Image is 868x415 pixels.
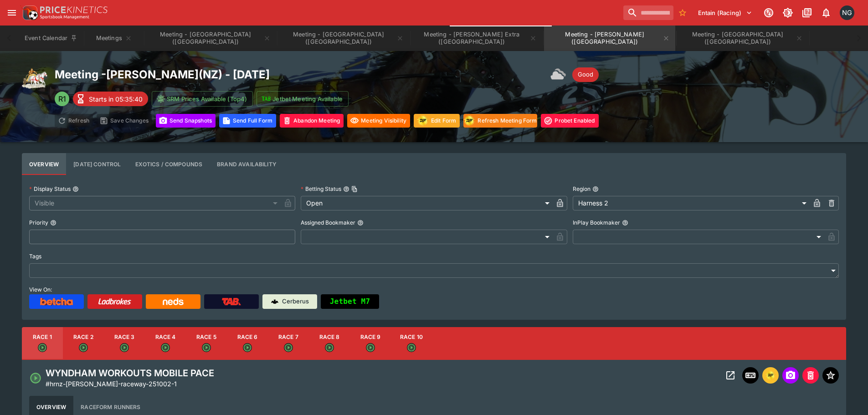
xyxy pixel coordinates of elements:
[145,26,276,51] button: Meeting - Cambridge (NZ)
[357,220,364,226] button: Assigned Bookmaker
[156,114,216,128] button: Send Snapshots
[257,91,349,107] button: Jetbet Meeting Available
[840,5,854,20] div: Nick Goss
[284,343,293,352] svg: Open
[622,220,628,226] button: InPlay Bookmaker
[268,327,309,360] button: Race 7
[98,298,131,305] img: Ladbrokes
[416,114,429,127] div: racingform
[72,186,79,192] button: Display Status
[50,220,56,226] button: Priority
[573,185,591,193] p: Region
[29,196,281,210] div: Visible
[104,327,145,360] button: Race 3
[572,70,599,79] span: Good
[38,343,47,352] svg: Open
[280,114,344,128] button: Mark all events in meeting as closed and abandoned.
[40,15,89,19] img: Sportsbook Management
[22,153,66,175] button: Base meeting details
[19,26,83,51] button: Event Calendar
[782,367,799,384] span: Send Snapshot
[799,5,815,21] button: Documentation
[675,5,690,20] button: No Bookmarks
[765,370,776,380] img: racingform.png
[343,186,349,192] button: Betting StatusCopy To Clipboard
[760,5,777,21] button: Connected to PK
[780,5,796,21] button: Toggle light/dark mode
[202,343,211,352] svg: Open
[350,327,391,360] button: Race 9
[22,66,47,91] img: harness_racing.png
[414,114,460,128] button: Update RacingForm for all races in this meeting
[573,219,620,226] p: InPlay Bookmaker
[46,367,214,379] h4: WYNDHAM WORKOUTS MOBILE PACE
[301,219,355,226] p: Assigned Bookmaker
[416,115,429,126] img: racingform.png
[163,298,183,305] img: Neds
[262,94,271,103] img: jetbet-logo.svg
[818,5,834,21] button: Notifications
[572,67,599,82] div: Track Condition: Good
[550,66,569,84] img: overcast.png
[227,327,268,360] button: Race 6
[802,370,819,379] span: Mark an event as closed and abandoned.
[592,186,599,192] button: Region
[262,294,317,309] a: Cerberus
[822,367,839,384] button: Set Featured Event
[79,343,88,352] svg: Open
[40,298,73,305] img: Betcha
[550,66,569,84] div: Weather: OCAST
[837,3,857,23] button: Nick Goss
[271,298,278,305] img: Cerberus
[407,343,416,352] svg: Open
[128,153,210,175] button: View and edit meeting dividends and compounds.
[351,186,358,192] button: Copy To Clipboard
[463,115,476,126] img: racingform.png
[29,252,41,260] p: Tags
[762,367,779,384] button: racingform
[152,91,253,107] button: SRM Prices Available (Top4)
[29,185,71,193] p: Display Status
[29,286,52,293] span: View On:
[40,6,108,13] img: PriceKinetics
[366,343,375,352] svg: Open
[46,379,177,389] p: Copy To Clipboard
[85,26,143,51] button: Meetings
[55,67,270,82] h2: Meeting - [PERSON_NAME] ( NZ ) - [DATE]
[4,5,20,21] button: open drawer
[222,298,241,305] img: TabNZ
[120,343,129,352] svg: Open
[219,114,276,128] button: Send Full Form
[63,327,104,360] button: Race 2
[573,196,810,210] div: Harness 2
[463,114,537,128] button: Refresh Meeting Form
[544,26,675,51] button: Meeting - Wyndham Nz (NZ)
[677,26,808,51] button: Meeting - Cambridge (NZ)
[301,185,341,193] p: Betting Status
[89,94,143,104] p: Starts in 05:35:40
[411,26,542,51] button: Meeting - Addington Extra (NZ)
[321,294,379,309] button: Jetbet M7
[210,153,284,175] button: Configure brand availability for the meeting
[347,114,410,128] button: Set all events in meeting to specified visibility
[325,343,334,352] svg: Open
[742,367,759,384] button: Inplay
[693,5,758,20] button: Select Tenant
[765,370,776,381] div: racingform
[278,26,409,51] button: Meeting - Addington (NZ)
[722,367,739,384] button: Open Event
[20,4,38,22] img: PriceKinetics Logo
[161,343,170,352] svg: Open
[301,196,552,210] div: Open
[623,5,673,20] input: search
[29,372,42,384] svg: Open
[29,219,48,226] p: Priority
[391,327,432,360] button: Race 10
[463,114,476,127] div: racingform
[66,153,128,175] button: Configure each race specific details at once
[145,327,186,360] button: Race 4
[22,327,63,360] button: Race 1
[186,327,227,360] button: Race 5
[309,327,350,360] button: Race 8
[243,343,252,352] svg: Open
